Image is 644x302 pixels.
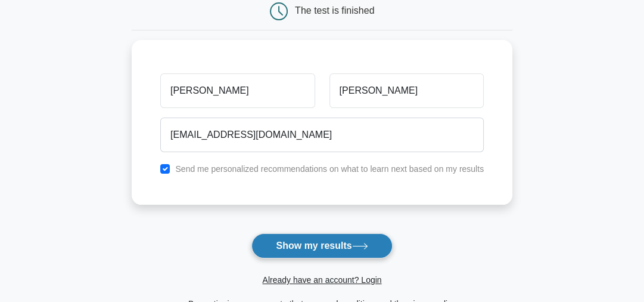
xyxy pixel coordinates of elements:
[175,164,484,174] label: Send me personalized recommendations on what to learn next based on my results
[160,118,484,152] input: Email
[329,73,484,108] input: Last name
[251,233,392,258] button: Show my results
[160,73,315,108] input: First name
[262,275,381,285] a: Already have an account? Login
[295,5,374,16] div: The test is finished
